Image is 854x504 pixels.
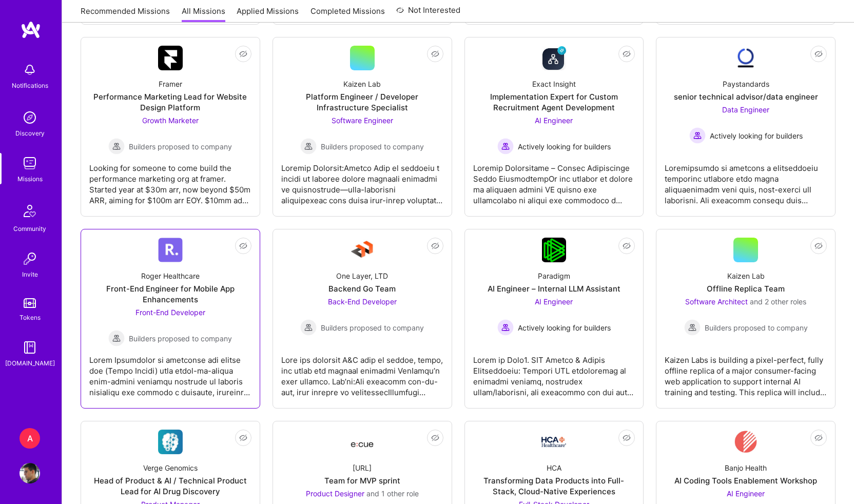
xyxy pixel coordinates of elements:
[623,434,631,442] i: icon EyeClosed
[108,330,125,346] img: Builders proposed to company
[310,6,385,23] a: Completed Missions
[343,79,381,89] div: Kaizen Lab
[135,308,205,317] span: Front-End Developer
[623,242,631,250] i: icon EyeClosed
[725,462,767,473] div: Banjo Health
[300,138,317,154] img: Builders proposed to company
[350,238,375,262] img: Company Logo
[473,475,635,497] div: Transforming Data Products into Full-Stack, Cloud-Native Experiences
[20,463,40,483] img: User Avatar
[473,46,635,208] a: Company LogoExact InsightImplementation Expert for Custom Recruitment Agent DevelopmentAI Enginee...
[350,433,375,451] img: Company Logo
[497,138,514,154] img: Actively looking for builders
[518,141,611,152] span: Actively looking for builders
[142,116,199,125] span: Growth Marketer
[707,283,785,294] div: Offline Replica Team
[237,6,299,23] a: Applied Missions
[17,173,43,184] div: Missions
[727,489,765,498] span: AI Engineer
[497,319,514,336] img: Actively looking for builders
[674,475,817,486] div: AI Coding Tools Enablement Workshop
[20,312,41,323] div: Tokens
[665,46,827,208] a: Company LogoPaystandardssenior technical advisor/data engineerData Engineer Actively looking for ...
[541,437,566,447] img: Company Logo
[17,428,43,449] a: A
[685,297,748,306] span: Software Architect
[281,154,443,206] div: Loremip Dolorsit:Ametco Adip el seddoeiu t incidi ut laboree dolore magnaali enimadmi ve quisnost...
[158,46,183,70] img: Company Logo
[665,154,827,206] div: Loremipsumdo si ametcons a elitseddoeiu temporinc utlabore etdo magna aliquaenimadm veni quis, no...
[321,322,424,333] span: Builders proposed to company
[705,322,808,333] span: Builders proposed to company
[158,238,183,262] img: Company Logo
[129,141,232,152] span: Builders proposed to company
[239,50,247,58] i: icon EyeClosed
[722,105,769,114] span: Data Engineer
[431,242,439,250] i: icon EyeClosed
[129,333,232,344] span: Builders proposed to company
[674,91,818,102] div: senior technical advisor/data engineer
[143,462,198,473] div: Verge Genomics
[89,475,251,497] div: Head of Product & AI / Technical Product Lead for AI Drug Discovery
[20,428,40,449] div: A
[488,283,620,294] div: AI Engineer – Internal LLM Assistant
[281,91,443,113] div: Platform Engineer / Developer Infrastructure Specialist
[300,319,317,336] img: Builders proposed to company
[141,270,200,281] div: Roger Healthcare
[20,107,40,128] img: discovery
[473,154,635,206] div: Loremip Dolorsitame – Consec Adipiscinge Seddo EiusmodtempOr inc utlabor et dolore ma aliquaen ad...
[22,269,38,280] div: Invite
[20,248,40,269] img: Invite
[324,475,400,486] div: Team for MVP sprint
[158,430,183,454] img: Company Logo
[535,297,573,306] span: AI Engineer
[20,337,40,358] img: guide book
[623,50,631,58] i: icon EyeClosed
[396,4,460,23] a: Not Interested
[473,91,635,113] div: Implementation Expert for Custom Recruitment Agent Development
[159,79,182,89] div: Framer
[689,127,706,144] img: Actively looking for builders
[366,489,419,498] span: and 1 other role
[12,80,48,91] div: Notifications
[814,242,823,250] i: icon EyeClosed
[89,238,251,400] a: Company LogoRoger HealthcareFront-End Engineer for Mobile App EnhancementsFront-End Developer Bui...
[17,463,43,483] a: User Avatar
[328,283,396,294] div: Backend Go Team
[81,6,170,23] a: Recommended Missions
[814,50,823,58] i: icon EyeClosed
[281,46,443,208] a: Kaizen LabPlatform Engineer / Developer Infrastructure SpecialistSoftware Engineer Builders propo...
[15,128,45,139] div: Discovery
[473,238,635,400] a: Company LogoParadigmAI Engineer – Internal LLM AssistantAI Engineer Actively looking for builders...
[547,462,561,473] div: HCA
[239,434,247,442] i: icon EyeClosed
[336,270,388,281] div: One Layer, LTD
[665,346,827,398] div: Kaizen Labs is building a pixel-perfect, fully offline replica of a major consumer-facing web app...
[723,79,769,89] div: Paystandards
[89,46,251,208] a: Company LogoFramerPerformance Marketing Lead for Website Design PlatformGrowth Marketer Builders ...
[542,238,566,262] img: Company Logo
[328,297,397,306] span: Back-End Developer
[684,319,701,336] img: Builders proposed to company
[535,116,573,125] span: AI Engineer
[108,138,125,154] img: Builders proposed to company
[281,346,443,398] div: Lore ips dolorsit A&C adip el seddoe, tempo, inc utlab etd magnaal enimadmi VenIamqu’n exer ullam...
[20,60,40,80] img: bell
[332,116,393,125] span: Software Engineer
[321,141,424,152] span: Builders proposed to company
[518,322,611,333] span: Actively looking for builders
[473,346,635,398] div: Lorem ip Dolo1. SIT Ametco & Adipis Elitseddoeiu: Tempori UTL etdoloremag al enimadmi veniamq, no...
[734,430,757,454] img: Company Logo
[727,270,765,281] div: Kaizen Lab
[538,270,570,281] div: Paradigm
[17,199,42,223] img: Community
[89,283,251,305] div: Front-End Engineer for Mobile App Enhancements
[532,79,576,89] div: Exact Insight
[89,91,251,113] div: Performance Marketing Lead for Website Design Platform
[182,6,225,23] a: All Missions
[353,462,372,473] div: [URL]
[281,238,443,400] a: Company LogoOne Layer, LTDBackend Go TeamBack-End Developer Builders proposed to companyBuilders ...
[733,46,758,70] img: Company Logo
[306,489,364,498] span: Product Designer
[665,238,827,400] a: Kaizen LabOffline Replica TeamSoftware Architect and 2 other rolesBuilders proposed to companyBui...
